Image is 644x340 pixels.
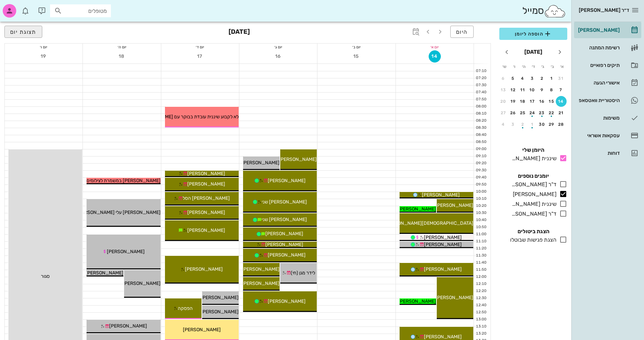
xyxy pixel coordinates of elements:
[317,44,395,50] div: יום ב׳
[474,302,488,308] div: 12:40
[527,84,538,95] button: 10
[194,53,206,59] span: 17
[474,295,488,301] div: 12:30
[522,45,545,59] button: [DATE]
[556,122,567,127] div: 28
[242,160,280,166] span: [PERSON_NAME]
[574,92,641,108] a: היסטוריית וואטסאפ
[183,327,221,333] span: [PERSON_NAME]
[539,61,547,72] th: ג׳
[498,84,509,95] button: 13
[556,84,567,95] button: 7
[135,114,239,120] span: לא לקבוע שיננית עובדת בבוקר עם [PERSON_NAME]
[268,178,306,184] span: [PERSON_NAME]
[574,75,641,91] a: אישורי הגעה
[435,295,473,300] span: [PERSON_NAME]
[509,61,518,72] th: ו׳
[474,274,488,280] div: 12:00
[229,26,250,39] h3: [DATE]
[574,40,641,56] a: רשימת המתנה
[424,235,462,240] span: [PERSON_NAME]
[577,115,620,121] div: משימות
[474,232,488,237] div: 11:00
[508,119,519,130] button: 3
[5,44,82,50] div: יום ו׳
[109,323,147,329] span: [PERSON_NAME]
[536,122,547,127] div: 30
[242,281,280,286] span: [PERSON_NAME]
[456,29,468,35] span: היום
[509,154,556,163] div: שיננית [PERSON_NAME]
[527,96,538,107] button: 17
[474,82,488,88] div: 07:30
[351,53,363,59] span: 15
[536,73,547,84] button: 2
[536,96,547,107] button: 16
[508,111,519,115] div: 26
[474,75,488,81] div: 07:20
[499,146,567,154] h4: היומן שלי
[527,107,538,118] button: 24
[384,220,473,226] span: [DEMOGRAPHIC_DATA][PERSON_NAME]
[554,46,566,58] button: חודש שעבר
[546,88,557,92] div: 8
[239,44,317,50] div: יום ג׳
[500,61,509,72] th: ש׳
[474,97,488,102] div: 07:50
[474,253,488,259] div: 11:30
[517,73,528,84] button: 4
[556,73,567,84] button: 31
[161,44,239,50] div: יום ד׳
[508,88,519,92] div: 12
[474,146,488,152] div: 09:00
[279,156,317,162] span: [PERSON_NAME]
[519,61,528,72] th: ה׳
[396,44,474,50] div: יום א׳
[527,88,538,92] div: 10
[474,196,488,202] div: 10:10
[536,99,547,104] div: 16
[474,90,488,95] div: 07:40
[574,145,641,161] a: דוחות
[579,7,629,13] span: ד״ר [PERSON_NAME]
[556,96,567,107] button: 14
[474,118,488,124] div: 08:20
[507,236,556,244] div: הצגת פגישות שבוטלו
[474,260,488,266] div: 11:40
[474,182,488,188] div: 09:50
[527,73,538,84] button: 3
[351,50,363,63] button: 15
[498,111,509,115] div: 27
[424,334,462,340] span: [PERSON_NAME]
[517,84,528,95] button: 11
[474,288,488,294] div: 12:20
[474,139,488,145] div: 08:50
[517,111,528,115] div: 25
[201,309,239,315] span: [PERSON_NAME]
[522,4,566,18] div: סמייל
[577,45,620,50] div: רשימת המתנה
[474,267,488,273] div: 11:50
[398,206,436,212] span: [PERSON_NAME]
[508,96,519,107] button: 19
[501,46,513,58] button: חודש הבא
[268,252,306,258] span: [PERSON_NAME]
[242,266,280,272] span: [PERSON_NAME]
[183,195,230,201] span: [PERSON_NAME] הסל
[10,29,37,35] span: תצוגת יום
[498,122,509,127] div: 4
[556,119,567,130] button: 28
[546,84,557,95] button: 8
[474,317,488,322] div: 13:00
[474,68,488,74] div: 07:10
[517,99,528,104] div: 18
[474,189,488,195] div: 10:00
[546,73,557,84] button: 1
[187,227,225,233] span: [PERSON_NAME]
[450,26,474,38] button: היום
[38,53,50,59] span: 19
[498,99,509,104] div: 20
[187,171,225,176] span: [PERSON_NAME]
[574,127,641,144] a: עסקאות אשראי
[474,132,488,138] div: 08:40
